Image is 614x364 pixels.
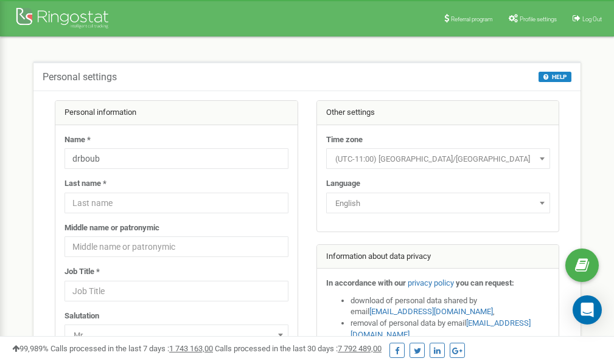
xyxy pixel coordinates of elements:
span: Referral program [451,16,493,22]
label: Time zone [326,134,363,146]
span: Calls processed in the last 7 days : [51,344,213,353]
strong: you can request: [456,278,514,287]
label: Job Title * [65,266,100,278]
label: Name * [65,134,91,146]
div: Information about data privacy [317,245,559,269]
a: [EMAIL_ADDRESS][DOMAIN_NAME] [369,307,493,316]
li: download of personal data shared by email , [351,295,550,318]
div: Personal information [55,101,298,125]
li: removal of personal data by email , [351,318,550,340]
strong: In accordance with our [326,278,406,287]
span: Calls processed in the last 30 days : [215,344,382,353]
span: English [330,195,546,212]
u: 1 743 163,00 [169,344,213,353]
span: English [326,193,550,213]
div: Open Intercom Messenger [573,295,602,325]
span: Log Out [582,16,602,22]
button: HELP [539,72,571,82]
label: Language [326,178,360,190]
input: Middle name or patronymic [65,236,288,257]
h5: Personal settings [43,72,117,83]
input: Job Title [65,281,288,301]
label: Middle name or patronymic [65,222,159,234]
span: (UTC-11:00) Pacific/Midway [326,148,550,169]
a: privacy policy [408,278,454,287]
span: Profile settings [520,16,557,22]
input: Last name [65,193,288,213]
label: Salutation [65,311,99,322]
span: Mr. [69,327,284,344]
span: 99,989% [12,344,49,353]
u: 7 792 489,00 [338,344,382,353]
div: Other settings [317,101,559,125]
span: (UTC-11:00) Pacific/Midway [330,151,546,168]
label: Last name * [65,178,106,190]
input: Name [65,148,288,169]
span: Mr. [65,325,288,345]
